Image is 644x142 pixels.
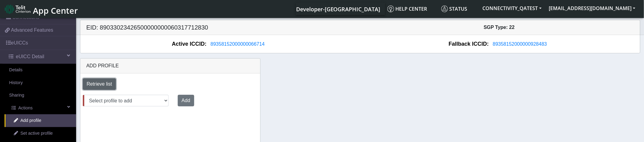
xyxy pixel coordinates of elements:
a: Actions [2,102,76,115]
a: eUICC Detail [2,50,76,63]
span: Status [441,5,467,12]
a: Set active profile [5,127,76,140]
h5: EID: 89033023426500000000060317712830 [82,24,360,31]
span: Add profile [86,63,119,68]
span: eUICC Detail [16,53,44,60]
span: 89358152000000928483 [493,41,547,47]
span: App Center [33,5,78,16]
button: 89358152000000928483 [489,40,551,48]
span: Fallback ICCID: [449,40,489,48]
span: Actions [18,105,33,112]
button: Retrieve list [83,78,116,90]
span: 89358152000000066714 [211,41,265,47]
a: Add profile [5,114,76,127]
span: Add profile [20,117,41,124]
img: knowledge.svg [387,5,394,12]
span: Developer-[GEOGRAPHIC_DATA] [296,5,380,13]
a: App Center [5,2,77,16]
img: logo-telit-cinterion-gw-new.png [5,4,30,14]
button: [EMAIL_ADDRESS][DOMAIN_NAME] [545,3,639,14]
a: Status [439,3,479,15]
img: status.svg [441,5,448,12]
span: Help center [387,5,427,12]
span: Active ICCID: [172,40,207,48]
a: Your current platform instance [296,3,380,15]
span: SGP Type: 22 [484,25,515,30]
button: 89358152000000066714 [207,40,269,48]
a: Help center [385,3,439,15]
button: Add [178,95,194,106]
button: CONNECTIVITY_QATEST [479,3,545,14]
span: Advanced Features [11,27,53,34]
span: Set active profile [20,130,53,137]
